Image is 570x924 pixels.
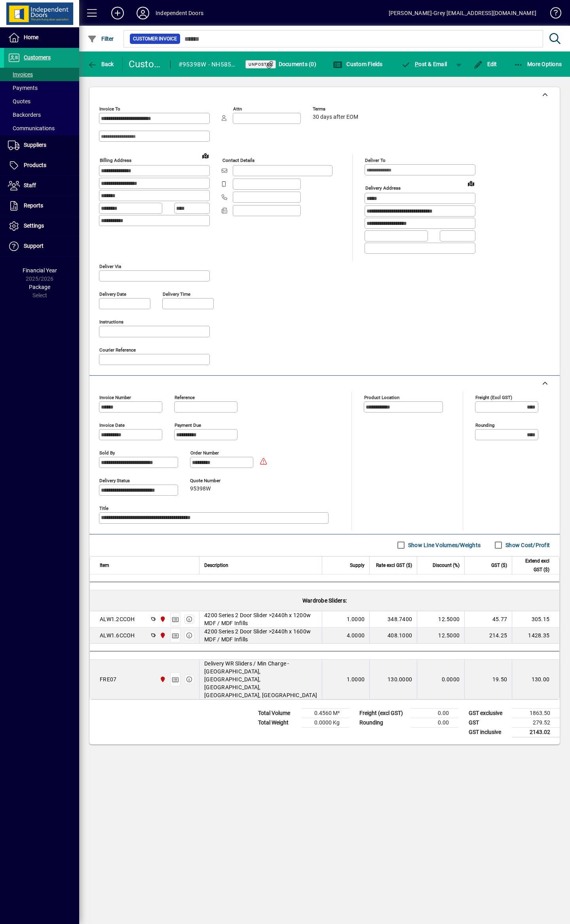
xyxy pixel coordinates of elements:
[475,394,512,400] mat-label: Freight (excl GST)
[8,85,38,91] span: Payments
[99,263,121,269] mat-label: Deliver via
[512,627,559,644] td: 1428.35
[254,718,302,727] td: Total Weight
[233,106,242,112] mat-label: Attn
[4,176,79,196] a: Staff
[4,135,79,155] a: Suppliers
[4,81,79,95] a: Payments
[376,561,412,570] span: Rate excl GST ($)
[24,54,51,61] span: Customers
[465,708,512,718] td: GST exclusive
[374,631,412,639] div: 408.1000
[85,57,116,71] button: Back
[365,158,386,163] mat-label: Deliver To
[313,114,358,120] span: 30 days after EOM
[24,162,46,168] span: Products
[24,182,36,188] span: Staff
[99,477,130,483] mat-label: Delivery status
[350,561,365,570] span: Supply
[465,727,512,737] td: GST inclusive
[24,222,44,229] span: Settings
[24,202,43,209] span: Reports
[389,7,536,19] div: [PERSON_NAME]-Grey [EMAIL_ADDRESS][DOMAIN_NAME]
[263,57,318,71] button: Documents (0)
[347,615,365,623] span: 1.0000
[347,631,365,639] span: 4.0000
[464,611,512,627] td: 45.77
[512,718,560,727] td: 279.52
[415,61,418,67] span: P
[464,660,512,699] td: 19.50
[512,660,559,699] td: 130.00
[8,112,41,118] span: Backorders
[99,394,131,400] mat-label: Invoice number
[512,727,560,737] td: 2143.02
[514,61,562,67] span: More Options
[179,58,236,71] div: #95398W - NH585 - 12 Henare Drive Rolleston - Wardrobes
[512,611,559,627] td: 305.15
[8,125,55,131] span: Communications
[8,98,30,105] span: Quotes
[265,61,316,67] span: Documents (0)
[347,675,365,683] span: 1.0000
[475,422,494,428] mat-label: Rounding
[158,675,167,684] span: Christchurch
[99,450,115,455] mat-label: Sold by
[411,708,458,718] td: 0.00
[4,216,79,236] a: Settings
[254,708,302,718] td: Total Volume
[130,6,156,20] button: Profile
[156,7,203,19] div: Independent Doors
[90,590,559,611] div: Wardrobe Sliders:
[4,108,79,122] a: Backorders
[99,505,108,511] mat-label: Title
[355,708,411,718] td: Freight (excl GST)
[504,541,550,549] label: Show Cost/Profit
[204,627,317,643] span: 4200 Series 2 Door Slider >2440h x 1600w MDF / MDF Infills
[29,284,50,290] span: Package
[302,708,349,718] td: 0.4560 M³
[204,611,317,627] span: 4200 Series 2 Door Slider >2440h x 1200w MDF / MDF Infills
[491,561,507,570] span: GST ($)
[199,149,212,162] a: View on map
[417,611,464,627] td: 12.5000
[87,61,114,67] span: Back
[85,32,116,46] button: Filter
[374,615,412,623] div: 348.7400
[4,68,79,81] a: Invoices
[4,236,79,256] a: Support
[331,57,385,71] button: Custom Fields
[302,718,349,727] td: 0.0000 Kg
[133,35,177,43] span: Customer Invoice
[8,71,33,78] span: Invoices
[190,478,237,483] span: Quote number
[544,2,560,27] a: Knowledge Base
[374,675,412,683] div: 130.0000
[99,319,123,324] mat-label: Instructions
[100,675,116,683] div: FRE07
[512,708,560,718] td: 1863.50
[4,122,79,135] a: Communications
[99,347,136,352] mat-label: Courier Reference
[517,557,549,574] span: Extend excl GST ($)
[99,291,126,297] mat-label: Delivery date
[417,627,464,644] td: 12.5000
[4,95,79,108] a: Quotes
[249,62,273,67] span: Unposted
[24,34,38,40] span: Home
[471,57,499,71] button: Edit
[473,61,497,67] span: Edit
[158,631,167,640] span: Christchurch
[163,291,190,297] mat-label: Delivery time
[364,394,399,400] mat-label: Product location
[79,57,123,71] app-page-header-button: Back
[411,718,458,727] td: 0.00
[175,394,195,400] mat-label: Reference
[129,58,162,70] div: Customer Invoice
[204,561,228,570] span: Description
[512,57,564,71] button: More Options
[464,627,512,644] td: 214.25
[204,660,317,699] span: Delivery WR Sliders / Min Charge - [GEOGRAPHIC_DATA], [GEOGRAPHIC_DATA], [GEOGRAPHIC_DATA], [GEOG...
[190,486,211,492] span: 95398W
[100,615,135,623] div: ALW1.2CCOH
